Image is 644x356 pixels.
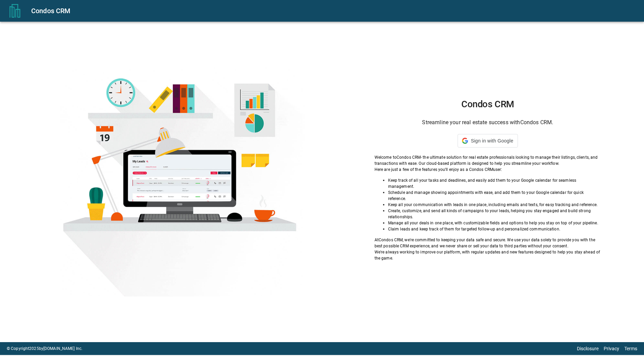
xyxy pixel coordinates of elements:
[604,346,619,351] a: Privacy
[375,249,601,261] p: We're always working to improve our platform, with regular updates and new features designed to h...
[375,154,601,166] p: Welcome to Condos CRM - the ultimate solution for real estate professionals looking to manage the...
[43,346,82,351] a: [DOMAIN_NAME] Inc.
[7,346,82,352] p: © Copyright 2025 by
[375,237,601,249] p: At Condos CRM , we're committed to keeping your data safe and secure. We use your data solely to ...
[388,177,601,190] p: Keep track of all your tasks and deadlines, and easily add them to your Google calendar for seaml...
[388,208,601,220] p: Create, customize, and send all kinds of campaigns to your leads, helping you stay engaged and bu...
[31,5,636,16] div: Condos CRM
[375,166,601,173] p: Here are just a few of the features you'll enjoy as a Condos CRM user:
[388,220,601,226] p: Manage all your deals in one place, with customizable fields and options to help you stay on top ...
[375,118,601,127] h6: Streamline your real estate success with Condos CRM .
[577,346,599,351] a: Disclosure
[375,99,601,110] h1: Condos CRM
[388,202,601,208] p: Keep all your communication with leads in one place, including emails and texts, for easy trackin...
[388,226,601,232] p: Claim leads and keep track of them for targeted follow-up and personalized communication.
[471,138,513,143] span: Sign in with Google
[458,134,518,148] div: Sign in with Google
[388,190,601,202] p: Schedule and manage showing appointments with ease, and add them to your Google calendar for quic...
[624,346,637,351] a: Terms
